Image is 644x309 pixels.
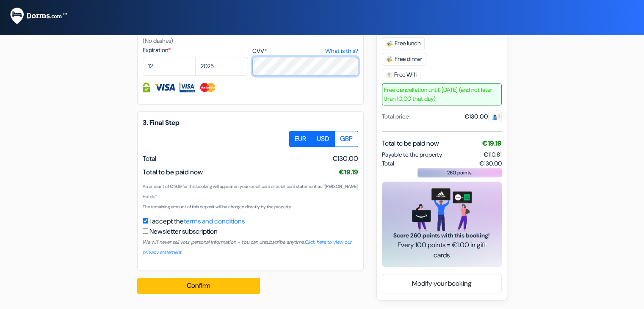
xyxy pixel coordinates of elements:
img: guest.svg [492,114,498,120]
span: Free cancellation until: [DATE] (and not later than 10:00 that day) [382,83,502,105]
span: Total [382,159,394,168]
span: Total to be paid now [143,168,203,177]
span: €19.19 [339,168,358,177]
span: 1 [488,110,502,122]
a: Modify your booking [382,276,501,292]
span: Total to be paid now [382,138,439,149]
span: Score 260 points with this booking! [392,231,492,240]
small: We will never sell your personal information - You can unsubscribe anytime. [143,239,352,256]
small: The remaining amount of this deposit will be charged directly by the property. [143,204,292,210]
label: CVV [252,47,358,55]
span: €130.00 [479,159,502,168]
label: USD [311,131,335,147]
img: Credit card information fully secured and encrypted [143,83,150,92]
span: Free dinner [382,53,426,66]
span: €19.19 [482,139,502,148]
button: Confirm [137,278,260,294]
div: Basic radio toggle button group [290,131,358,147]
h5: 3. Final Step [143,119,358,127]
span: Payable to the property [382,150,442,159]
img: free_breakfast.svg [386,56,393,63]
img: free_breakfast.svg [386,40,393,47]
span: Free Wifi [382,69,420,81]
div: Total price: [382,112,410,121]
a: What is this? [325,47,358,55]
label: Newsletter subscription [149,226,218,237]
label: I accept the [149,216,245,226]
label: EUR [289,131,312,147]
a: terms and conditions [184,217,245,226]
span: Every 100 points = €1.00 in gift cards [392,240,492,260]
a: Click here to view our privacy statement. [143,239,352,256]
small: (No dashes) [143,37,173,44]
span: Total [143,154,156,163]
img: free_wifi.svg [386,72,392,78]
small: An amount of €19.19 for this booking will appear on your credit card or debit card statement as: ... [143,184,358,199]
span: €130.00 [332,154,358,164]
span: €110.81 [484,151,502,158]
div: €130.00 [464,112,502,121]
img: Visa [154,83,175,92]
span: Free lunch [382,37,425,50]
img: Master Card [199,83,216,92]
img: Visa Electron [180,83,195,92]
img: Dorms.com [10,8,67,24]
label: Expiration [143,46,248,55]
span: 260 points [447,169,472,177]
label: GBP [334,131,358,147]
img: gift_card_hero_new.png [412,188,472,231]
